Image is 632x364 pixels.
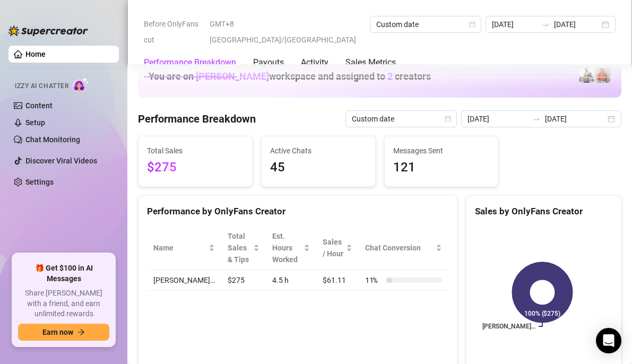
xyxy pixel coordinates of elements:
[144,16,203,48] span: Before OnlyFans cut
[77,328,85,336] span: arrow-right
[532,115,541,123] span: to
[228,230,251,265] span: Total Sales & Tips
[492,19,538,30] input: Start date
[147,145,244,157] span: Total Sales
[365,242,434,254] span: Chat Conversion
[8,25,88,36] img: logo-BBDzfeDw.svg
[272,230,301,265] div: Est. Hours Worked
[475,204,612,219] div: Sales by OnlyFans Creator
[596,328,621,353] div: Open Intercom Messenger
[147,270,221,291] td: [PERSON_NAME]…
[554,19,600,30] input: End date
[469,21,475,28] span: calendar
[18,263,109,284] span: 🎁 Get $100 in AI Messages
[266,270,316,291] td: 4.5 h
[15,81,68,91] span: Izzy AI Chatter
[25,135,80,144] a: Chat Monitoring
[138,111,256,126] h4: Performance Breakdown
[323,236,344,259] span: Sales / Hour
[147,158,244,178] span: $275
[352,111,451,127] span: Custom date
[316,226,359,270] th: Sales / Hour
[221,226,266,270] th: Total Sales & Tips
[482,323,535,330] text: [PERSON_NAME]…
[221,270,266,291] td: $275
[541,20,550,29] span: swap-right
[345,56,396,69] div: Sales Metrics
[301,56,328,69] div: Activity
[147,204,448,219] div: Performance by OnlyFans Creator
[359,226,448,270] th: Chat Conversion
[316,270,359,291] td: $61.11
[25,118,45,127] a: Setup
[270,145,367,157] span: Active Chats
[147,226,221,270] th: Name
[393,145,490,157] span: Messages Sent
[445,116,451,122] span: calendar
[253,56,284,69] div: Payouts
[25,157,97,165] a: Discover Viral Videos
[270,158,367,178] span: 45
[25,178,54,186] a: Settings
[73,77,89,92] img: AI Chatter
[25,101,53,110] a: Content
[393,158,490,178] span: 121
[532,115,541,123] span: swap-right
[545,113,605,125] input: End date
[467,113,528,125] input: Start date
[376,16,475,32] span: Custom date
[210,16,363,48] span: GMT+8 [GEOGRAPHIC_DATA]/[GEOGRAPHIC_DATA]
[18,324,109,341] button: Earn nowarrow-right
[25,50,46,58] a: Home
[541,20,550,29] span: to
[42,328,73,336] span: Earn now
[18,288,109,319] span: Share [PERSON_NAME] with a friend, and earn unlimited rewards
[144,56,236,69] div: Performance Breakdown
[153,242,206,254] span: Name
[365,274,382,286] span: 11 %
